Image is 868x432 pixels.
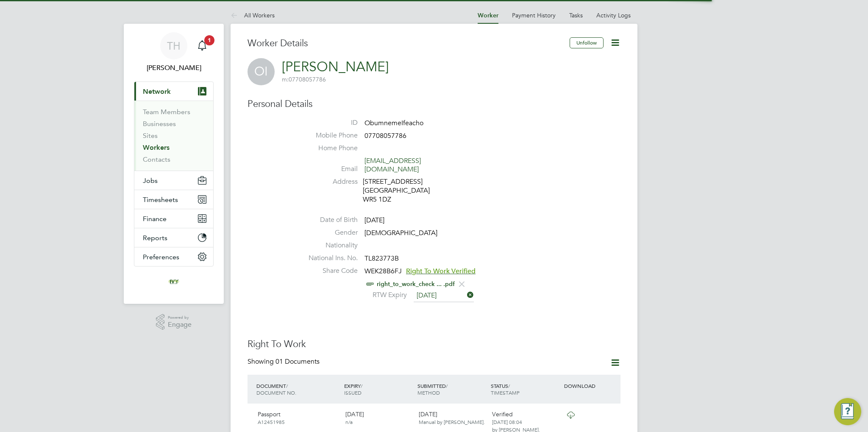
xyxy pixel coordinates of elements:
span: 01 Documents [275,357,320,366]
h3: Worker Details [248,37,570,50]
button: Jobs [134,171,213,190]
span: DOCUMENT NO. [256,389,296,396]
span: WEK28B6FJ [364,267,402,275]
div: Passport [254,407,342,429]
span: [DEMOGRAPHIC_DATA] [364,229,437,237]
button: Preferences [134,247,213,266]
span: Right To Work Verified [406,267,476,275]
div: [STREET_ADDRESS] [GEOGRAPHIC_DATA] WR5 1DZ [363,177,443,204]
span: 07708057786 [282,76,326,83]
label: Gender [298,228,358,237]
span: Verified [492,410,513,418]
button: Timesheets [134,190,213,209]
span: Jobs [143,177,158,185]
span: TL823773B [364,254,399,263]
a: right_to_work_check ... .pdf [377,281,455,288]
div: [DATE] [342,407,415,429]
button: Network [134,82,213,101]
span: Powered by [168,314,192,321]
span: ObumnemeIfeacho [364,119,423,127]
div: Showing [248,357,321,366]
span: [DATE] [364,216,384,225]
span: Finance [143,215,167,223]
a: Workers [143,143,170,151]
label: Mobile Phone [298,131,358,140]
span: Tom Harvey [134,63,214,73]
span: TIMESTAMP [491,389,520,396]
span: Manual by [PERSON_NAME]. [419,418,485,425]
div: Network [134,101,213,171]
nav: Main navigation [124,24,224,304]
label: Email [298,165,358,174]
div: DOCUMENT [254,378,342,400]
a: Payment History [512,11,556,19]
span: n/a [345,418,353,425]
div: STATUS [489,378,562,400]
a: Tasks [569,11,583,19]
a: Powered byEngage [156,314,192,330]
label: ID [298,118,358,127]
span: OI [248,58,275,85]
a: TH[PERSON_NAME] [134,32,214,73]
span: Timesheets [143,196,178,204]
h3: Right To Work [248,338,620,351]
label: Home Phone [298,144,358,153]
span: / [286,382,288,389]
span: A12451985 [258,418,285,425]
label: National Ins. No. [298,254,358,263]
a: Worker [478,12,498,19]
button: Unfollow [570,37,604,48]
label: Address [298,177,358,186]
span: / [446,382,448,389]
span: ISSUED [344,389,362,396]
div: DOWNLOAD [562,378,620,393]
h3: Personal Details [248,98,620,110]
label: RTW Expiry [364,291,407,300]
input: Select one [414,289,474,302]
span: [DATE] 08:04 [492,418,522,425]
span: 1 [204,35,214,45]
button: Finance [134,209,213,228]
div: SUBMITTED [415,378,489,400]
img: ivyresourcegroup-logo-retina.png [167,275,181,289]
span: / [508,382,510,389]
a: 1 [194,32,211,59]
a: [EMAIL_ADDRESS][DOMAIN_NAME] [364,157,421,174]
button: Reports [134,228,213,247]
a: Businesses [143,120,176,128]
div: EXPIRY [342,378,415,400]
a: Contacts [143,155,170,163]
a: Sites [143,132,158,140]
div: [DATE] [415,407,489,429]
a: [PERSON_NAME] [282,59,389,75]
a: Go to home page [134,275,214,289]
a: All Workers [231,11,275,19]
button: Engage Resource Center [834,398,861,425]
label: Nationality [298,241,358,250]
a: Team Members [143,108,190,116]
span: / [361,382,362,389]
span: Reports [143,234,167,242]
span: m: [282,76,289,83]
span: Preferences [143,253,179,261]
span: TH [167,40,181,51]
span: Network [143,87,171,95]
a: Activity Logs [596,11,631,19]
label: Date of Birth [298,216,358,224]
span: Engage [168,321,192,328]
label: Share Code [298,266,358,275]
span: METHOD [417,389,440,396]
span: 07708057786 [364,132,406,140]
